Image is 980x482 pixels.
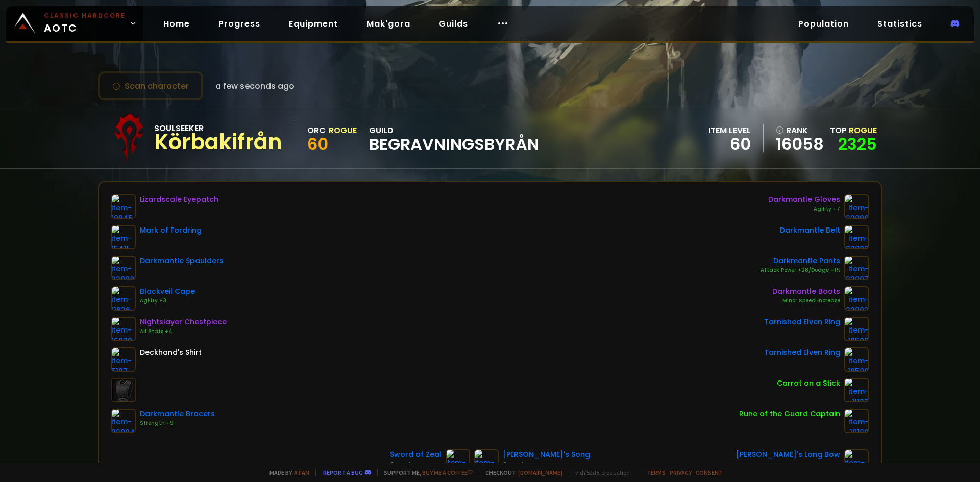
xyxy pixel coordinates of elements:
[154,122,282,135] div: Soulseeker
[776,137,824,152] a: 16058
[696,469,723,476] a: Consent
[790,13,857,34] a: Population
[838,133,877,156] a: 2325
[44,11,126,20] small: Classic Hardcore
[844,194,869,219] img: item-22006
[140,419,215,427] div: Strength +9
[708,124,751,137] div: item level
[369,137,539,152] span: BEGRAVNINGSBYRÅN
[307,133,328,156] span: 60
[422,469,473,476] a: Buy me a coffee
[390,449,442,460] div: Sword of Zeal
[503,460,590,468] div: Crusader
[307,124,326,137] div: Orc
[764,347,840,358] div: Tarnished Elven Ring
[140,194,218,205] div: Lizardscale Eyepatch
[844,256,869,280] img: item-22007
[358,13,419,34] a: Mak'gora
[844,378,869,402] img: item-11122
[323,469,363,476] a: Report a bug
[111,286,136,311] img: item-11626
[140,327,227,336] div: All Stats +4
[98,71,203,100] button: Scan character
[844,409,869,433] img: item-19120
[844,317,869,341] img: item-18500
[111,225,136,249] img: item-15411
[479,469,562,476] span: Checkout
[369,124,539,152] div: guild
[647,469,666,476] a: Terms
[111,256,136,280] img: item-22008
[281,13,346,34] a: Equipment
[772,297,840,305] div: Minor Speed Increase
[140,256,224,266] div: Darkmantle Spaulders
[776,124,824,137] div: rank
[140,409,215,419] div: Darkmantle Bracers
[111,317,136,341] img: item-16820
[111,409,136,433] img: item-22004
[263,469,309,476] span: Made by
[140,297,195,305] div: Agility +3
[215,80,295,92] span: a few seconds ago
[869,13,930,34] a: Statistics
[446,449,470,474] img: item-6622
[140,225,202,236] div: Mark of Fordring
[111,194,136,219] img: item-19945
[844,286,869,311] img: item-22003
[503,449,590,460] div: [PERSON_NAME]'s Song
[155,13,198,34] a: Home
[708,137,751,152] div: 60
[772,286,840,297] div: Darkmantle Boots
[849,124,877,136] span: Rogue
[210,13,268,34] a: Progress
[830,124,877,137] div: Top
[329,124,357,137] div: Rogue
[569,469,630,476] span: v. d752d5 - production
[140,286,195,297] div: Blackveil Cape
[431,13,476,34] a: Guilds
[140,347,202,358] div: Deckhand's Shirt
[474,449,499,474] img: item-15806
[140,317,227,327] div: Nightslayer Chestpiece
[844,449,869,474] img: item-22318
[670,469,692,476] a: Privacy
[780,225,840,236] div: Darkmantle Belt
[844,347,869,372] img: item-18500
[390,460,442,468] div: Crusader
[44,11,126,36] span: AOTC
[761,266,840,274] div: Attack Power +28/Dodge +1%
[777,378,840,389] div: Carrot on a Stick
[154,135,282,150] div: Körbakifrån
[768,194,840,205] div: Darkmantle Gloves
[736,449,840,460] div: [PERSON_NAME]'s Long Bow
[294,469,309,476] a: a fan
[111,347,136,372] img: item-5107
[6,6,143,41] a: Classic HardcoreAOTC
[518,469,562,476] a: [DOMAIN_NAME]
[377,469,473,476] span: Support me,
[768,205,840,213] div: Agility +7
[739,409,840,419] div: Rune of the Guard Captain
[764,317,840,327] div: Tarnished Elven Ring
[761,256,840,266] div: Darkmantle Pants
[844,225,869,249] img: item-22002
